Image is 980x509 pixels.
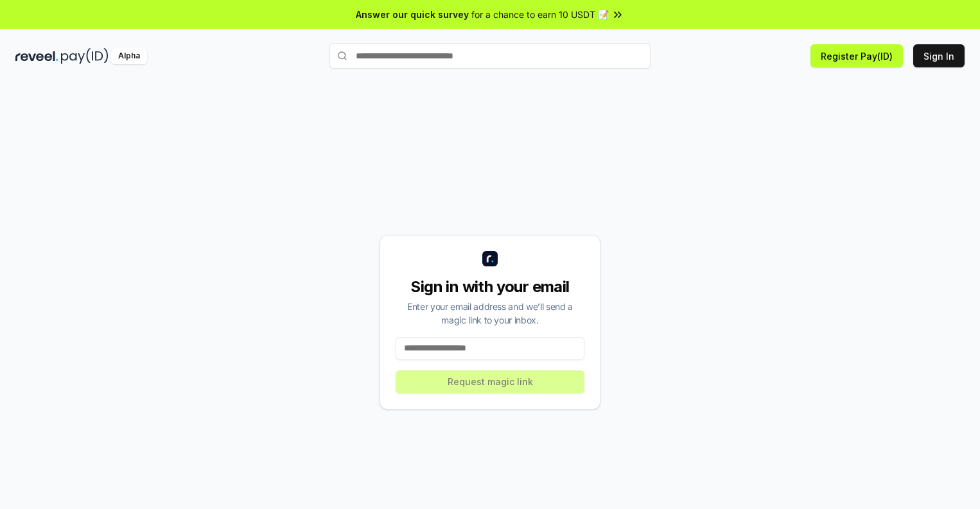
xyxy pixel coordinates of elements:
div: Sign in with your email [396,277,584,297]
div: Alpha [111,48,147,64]
button: Sign In [913,44,965,67]
img: pay_id [61,48,109,64]
div: Enter your email address and we’ll send a magic link to your inbox. [396,300,584,327]
span: Answer our quick survey [356,8,469,21]
button: Register Pay(ID) [810,44,903,67]
span: for a chance to earn 10 USDT 📝 [471,8,609,21]
img: logo_small [482,251,498,266]
img: reveel_dark [15,48,58,64]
